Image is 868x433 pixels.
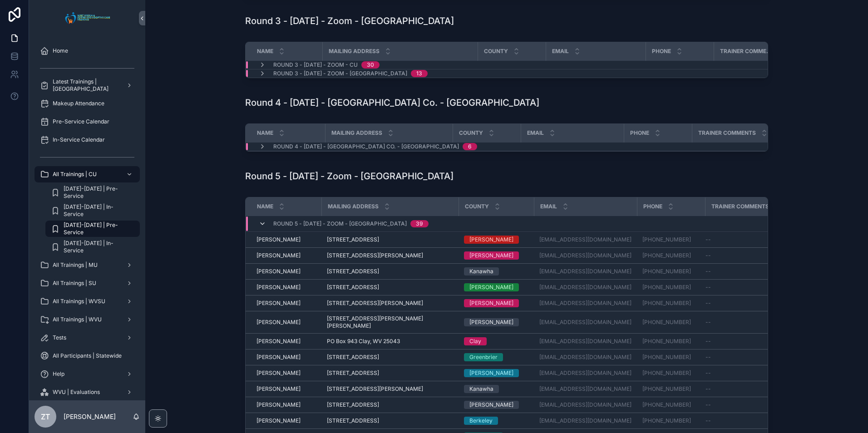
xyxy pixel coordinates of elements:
span: Round 3 - [DATE] - Zoom - [GEOGRAPHIC_DATA] [273,70,407,77]
span: [PERSON_NAME] [256,354,301,361]
a: [PERSON_NAME] [256,300,316,307]
a: [EMAIL_ADDRESS][DOMAIN_NAME] [539,268,631,275]
span: [STREET_ADDRESS] [327,354,379,361]
a: [PHONE_NUMBER] [642,284,691,291]
span: Home [53,47,68,54]
a: [PHONE_NUMBER] [642,319,691,326]
a: [DATE]-[DATE] | In-Service [45,239,140,255]
span: [DATE]-[DATE] | In-Service [64,203,131,218]
a: [EMAIL_ADDRESS][DOMAIN_NAME] [539,252,631,259]
a: Greenbrier [464,353,528,361]
a: [EMAIL_ADDRESS][DOMAIN_NAME] [539,385,631,393]
span: [STREET_ADDRESS] [327,236,379,243]
span: Mailing Address [328,203,379,210]
span: -- [705,354,711,361]
span: In-Service Calendar [53,136,105,143]
a: [STREET_ADDRESS] [327,284,453,291]
div: [PERSON_NAME] [469,299,513,307]
a: Kanawha [464,267,528,276]
a: [EMAIL_ADDRESS][DOMAIN_NAME] [539,300,631,307]
span: Round 4 - [DATE] - [GEOGRAPHIC_DATA] Co. - [GEOGRAPHIC_DATA] [273,143,459,150]
a: [PHONE_NUMBER] [642,236,691,243]
a: -- [705,319,782,326]
span: [PERSON_NAME] [256,300,301,307]
a: -- [705,300,782,307]
span: [PERSON_NAME] [256,385,301,393]
img: App logo [63,11,112,25]
a: [EMAIL_ADDRESS][DOMAIN_NAME] [539,401,631,408]
span: [STREET_ADDRESS] [327,268,379,275]
div: 6 [468,143,472,150]
span: Trainer Comments [720,48,773,55]
a: [EMAIL_ADDRESS][DOMAIN_NAME] [539,417,631,424]
a: [EMAIL_ADDRESS][DOMAIN_NAME] [539,319,631,326]
span: [STREET_ADDRESS][PERSON_NAME] [327,300,423,307]
a: [STREET_ADDRESS] [327,268,453,275]
a: [PHONE_NUMBER] [642,354,700,361]
a: [PERSON_NAME] [256,252,316,259]
a: Clay [464,337,528,345]
a: [STREET_ADDRESS] [327,417,453,424]
span: County [459,129,483,137]
span: -- [705,300,711,307]
div: 13 [416,70,422,77]
span: Mailing Address [331,129,382,137]
div: Kanawha [469,267,493,276]
span: Trainer Comments [698,129,756,137]
span: -- [705,385,711,393]
span: Makeup Attendance [53,100,104,107]
a: [PERSON_NAME] [256,284,316,291]
a: [PHONE_NUMBER] [642,319,700,326]
a: [STREET_ADDRESS][PERSON_NAME] [327,252,453,259]
a: [EMAIL_ADDRESS][DOMAIN_NAME] [539,369,631,377]
a: [EMAIL_ADDRESS][DOMAIN_NAME] [539,338,631,345]
a: [EMAIL_ADDRESS][DOMAIN_NAME] [539,354,631,361]
div: [PERSON_NAME] [469,318,513,326]
span: All Trainings | CU [53,171,97,178]
span: [PERSON_NAME] [256,369,301,377]
a: [PERSON_NAME] [256,354,316,361]
a: Latest Trainings | [GEOGRAPHIC_DATA] [35,77,140,93]
div: Kanawha [469,385,493,393]
span: Mailing Address [329,48,380,55]
a: [PERSON_NAME] [256,385,316,393]
span: All Trainings | WVU [53,316,102,323]
span: -- [705,401,711,408]
a: [PHONE_NUMBER] [642,236,700,243]
a: [PERSON_NAME] [464,401,528,409]
span: [STREET_ADDRESS][PERSON_NAME] [327,385,423,393]
span: Round 5 - [DATE] - Zoom - [GEOGRAPHIC_DATA] [273,220,407,227]
span: [STREET_ADDRESS] [327,369,379,377]
span: -- [705,319,711,326]
span: -- [705,369,711,377]
span: Phone [643,203,662,210]
p: [PERSON_NAME] [64,412,116,421]
a: [EMAIL_ADDRESS][DOMAIN_NAME] [539,236,631,243]
a: -- [705,268,782,275]
span: [PERSON_NAME] [256,338,301,345]
a: [PHONE_NUMBER] [642,369,700,377]
a: In-Service Calendar [35,132,140,148]
a: [STREET_ADDRESS] [327,369,453,377]
span: [STREET_ADDRESS] [327,284,379,291]
a: [PHONE_NUMBER] [642,268,700,275]
span: -- [705,268,711,275]
h1: Round 5 - [DATE] - Zoom - [GEOGRAPHIC_DATA] [245,170,454,182]
span: [STREET_ADDRESS] [327,417,379,424]
span: [PERSON_NAME] [256,268,301,275]
span: -- [705,417,711,424]
div: [PERSON_NAME] [469,283,513,291]
span: -- [705,236,711,243]
a: [PHONE_NUMBER] [642,338,700,345]
div: Clay [469,337,481,345]
a: [STREET_ADDRESS] [327,401,453,408]
span: Pre-Service Calendar [53,118,109,125]
a: All Participants | Statewide [35,348,140,364]
div: [PERSON_NAME] [469,369,513,377]
a: All Trainings | CU [35,166,140,182]
a: -- [705,401,782,408]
